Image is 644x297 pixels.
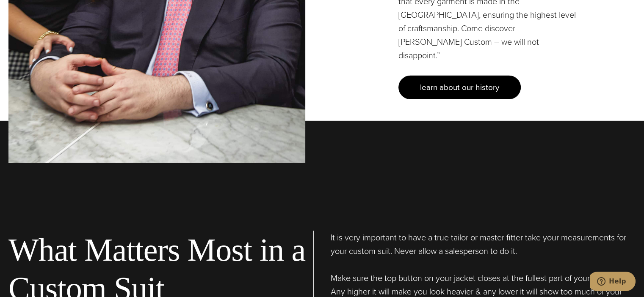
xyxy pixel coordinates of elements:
iframe: Opens a widget where you can chat to one of our agents [590,272,636,293]
p: It is very important to have a true tailor or master fitter take your measurements for your custo... [331,231,636,258]
span: learn about our history [420,81,499,93]
a: learn about our history [398,76,521,99]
